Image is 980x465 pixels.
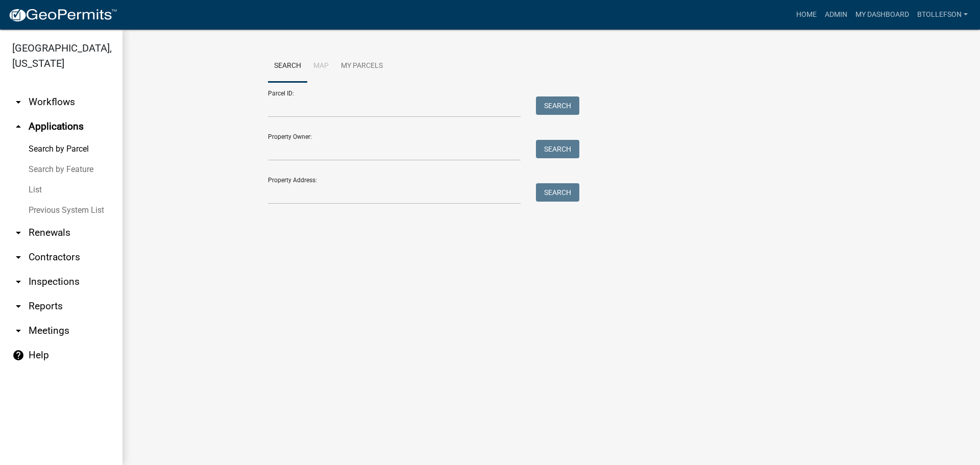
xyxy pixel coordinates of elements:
[12,227,24,239] i: arrow_drop_down
[12,325,24,337] i: arrow_drop_down
[913,5,972,25] a: btollefson
[536,183,579,202] button: Search
[851,5,913,25] a: My Dashboard
[821,5,851,25] a: Admin
[12,300,24,312] i: arrow_drop_down
[12,276,24,288] i: arrow_drop_down
[536,140,579,158] button: Search
[12,120,24,133] i: arrow_drop_up
[268,50,307,83] a: Search
[335,50,389,83] a: My Parcels
[12,251,24,263] i: arrow_drop_down
[12,96,24,108] i: arrow_drop_down
[12,349,24,361] i: help
[536,96,579,115] button: Search
[792,5,821,25] a: Home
